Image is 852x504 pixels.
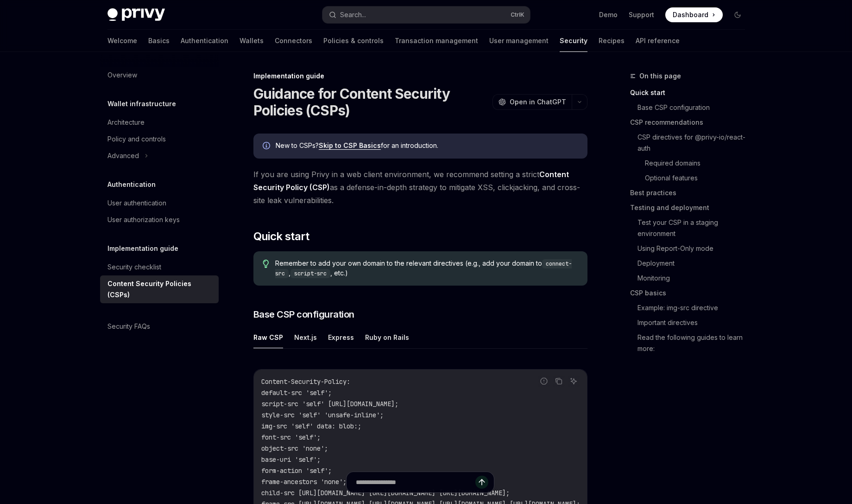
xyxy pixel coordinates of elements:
div: New to CSPs? for an introduction. [276,141,578,151]
a: Using Report-Only mode [637,241,752,256]
h5: Wallet infrastructure [107,98,176,109]
a: Basics [148,30,170,52]
span: If you are using Privy in a web client environment, we recommend setting a strict as a defense-in... [253,168,587,207]
div: Architecture [107,117,145,128]
a: Security checklist [100,259,219,275]
a: Welcome [107,30,137,52]
img: dark logo [107,8,165,21]
a: Transaction management [395,30,478,52]
a: Optional features [645,171,752,185]
a: Test your CSP in a staging environment [637,215,752,241]
span: Base CSP configuration [253,308,354,321]
a: Deployment [637,256,752,271]
a: CSP basics [630,286,752,300]
a: API reference [636,30,680,52]
span: form-action 'self'; [261,466,332,475]
div: Advanced [107,150,139,161]
code: script-src [290,269,330,278]
a: Support [629,10,654,19]
span: On this page [639,70,681,82]
svg: Info [263,142,272,151]
a: Dashboard [665,7,723,22]
span: img-src 'self' data: blob:; [261,422,361,430]
span: Quick start [253,229,309,244]
a: Demo [599,10,618,19]
a: CSP recommendations [630,115,752,130]
span: font-src 'self'; [261,433,321,441]
a: CSP directives for @privy-io/react-auth [637,130,752,156]
svg: Tip [263,260,269,268]
a: Connectors [275,30,312,52]
a: Wallets [240,30,264,52]
span: Open in ChatGPT [510,97,566,107]
a: Policies & controls [323,30,384,52]
span: style-src 'self' 'unsafe-inline'; [261,411,384,419]
a: Quick start [630,85,752,100]
button: Copy the contents from the code block [553,375,565,387]
span: Remember to add your own domain to the relevant directives (e.g., add your domain to , , etc.) [275,259,578,278]
a: Content Security Policies (CSPs) [100,275,219,303]
a: Policy and controls [100,131,219,147]
span: Ctrl K [511,11,524,19]
span: default-src 'self'; [261,389,332,397]
button: Next.js [294,326,317,348]
div: Security checklist [107,262,161,273]
div: Content Security Policies (CSPs) [107,278,213,300]
a: Security FAQs [100,318,219,335]
button: Ruby on Rails [365,326,409,348]
div: Overview [107,70,137,81]
a: Read the following guides to learn more: [637,330,752,356]
div: Search... [340,9,366,20]
h5: Implementation guide [107,243,178,254]
a: Skip to CSP Basics [319,141,381,150]
a: User authentication [100,195,219,211]
button: Raw CSP [253,326,283,348]
a: User authorization keys [100,211,219,228]
button: Express [328,326,354,348]
div: User authentication [107,198,166,209]
a: Required domains [645,156,752,171]
span: script-src 'self' [URL][DOMAIN_NAME]; [261,400,398,408]
button: Ask AI [568,375,580,387]
a: User management [489,30,549,52]
h5: Authentication [107,179,156,190]
button: Send message [475,476,488,489]
a: Architecture [100,114,219,131]
button: Toggle dark mode [730,7,745,22]
span: object-src 'none'; [261,444,328,453]
div: Implementation guide [253,71,587,81]
a: Testing and deployment [630,200,752,215]
div: User authorization keys [107,214,180,225]
a: Authentication [181,30,228,52]
a: Best practices [630,185,752,200]
span: base-uri 'self'; [261,455,321,464]
div: Policy and controls [107,134,166,145]
code: connect-src [275,259,572,278]
button: Report incorrect code [538,375,550,387]
a: Monitoring [637,271,752,286]
span: Content-Security-Policy: [261,377,350,386]
a: Overview [100,67,219,83]
button: Search...CtrlK [322,6,530,23]
a: Example: img-src directive [637,300,752,315]
a: Recipes [599,30,625,52]
a: Important directives [637,315,752,330]
button: Open in ChatGPT [492,94,572,110]
span: Dashboard [673,10,708,19]
a: Base CSP configuration [637,100,752,115]
h1: Guidance for Content Security Policies (CSPs) [253,85,489,119]
div: Security FAQs [107,321,150,332]
a: Security [560,30,587,52]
